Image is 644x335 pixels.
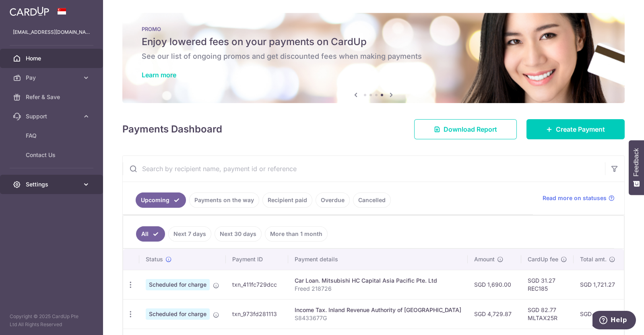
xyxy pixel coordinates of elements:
td: txn_973fd281113 [226,299,288,329]
td: SGD 4,729.87 [468,299,521,329]
p: PROMO [142,26,605,32]
a: Recipient paid [262,192,312,208]
input: Search by recipient name, payment id or reference [123,156,605,182]
a: Overdue [316,192,350,208]
span: Download Report [444,124,497,134]
th: Payment details [288,249,468,270]
span: Read more on statuses [543,194,607,202]
a: Read more on statuses [543,194,615,202]
span: Pay [26,74,79,82]
span: Settings [26,180,79,188]
td: SGD 1,690.00 [468,270,521,299]
span: Create Payment [556,124,605,134]
div: Car Loan. Mitsubishi HC Capital Asia Pacific Pte. Ltd [295,277,461,285]
span: Contact Us [26,151,79,159]
a: Next 30 days [215,226,262,242]
td: SGD 4,812.64 [574,299,625,329]
a: Create Payment [526,119,625,139]
div: Income Tax. Inland Revenue Authority of [GEOGRAPHIC_DATA] [295,306,461,314]
p: [EMAIL_ADDRESS][DOMAIN_NAME] [13,28,90,36]
img: CardUp [10,6,49,16]
span: Total amt. [580,255,607,263]
a: More than 1 month [265,226,328,242]
p: Freed 218726 [295,285,461,293]
span: Scheduled for charge [146,279,210,290]
a: Learn more [142,71,176,79]
td: SGD 1,721.27 [574,270,625,299]
p: S8433677G [295,314,461,322]
h5: Enjoy lowered fees on your payments on CardUp [142,35,605,48]
a: Cancelled [353,192,391,208]
span: Feedback [633,148,640,176]
td: SGD 82.77 MLTAX25R [521,299,574,329]
span: Status [146,255,163,263]
span: CardUp fee [528,255,558,263]
span: Amount [474,255,495,263]
a: Next 7 days [168,226,211,242]
span: Refer & Save [26,93,79,101]
td: txn_411fc729dcc [226,270,288,299]
td: SGD 31.27 REC185 [521,270,574,299]
iframe: Opens a widget where you can find more information [592,311,636,331]
span: Scheduled for charge [146,308,210,320]
span: FAQ [26,132,79,140]
span: Support [26,112,79,120]
a: Download Report [414,119,517,139]
button: Feedback - Show survey [629,140,644,195]
h6: See our list of ongoing promos and get discounted fees when making payments [142,52,605,61]
a: All [136,226,165,242]
span: Home [26,54,79,62]
img: Latest Promos banner [122,13,625,103]
h4: Payments Dashboard [122,122,222,136]
a: Upcoming [136,192,186,208]
a: Payments on the way [189,192,259,208]
th: Payment ID [226,249,288,270]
